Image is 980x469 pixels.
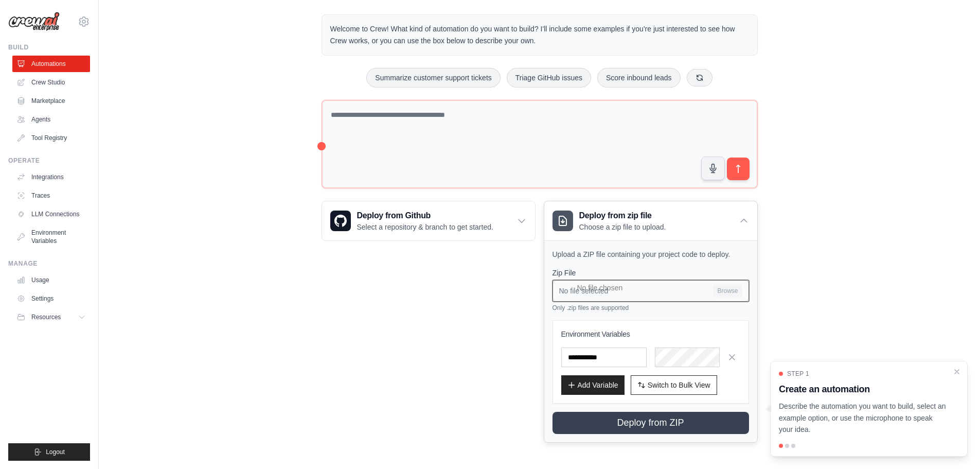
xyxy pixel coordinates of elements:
a: Agents [12,111,90,128]
div: Operate [8,157,90,165]
a: Traces [12,187,90,204]
span: Resources [31,313,61,321]
label: Zip File [553,268,749,278]
a: Crew Studio [12,74,90,91]
button: Triage GitHub issues [507,68,591,88]
button: Score inbound leads [597,68,681,88]
button: Summarize customer support tickets [366,68,500,88]
span: Logout [46,448,65,456]
div: Manage [8,259,90,268]
iframe: Chat Widget [929,420,980,469]
p: Select a repository & branch to get started. [357,222,493,232]
img: Logo [8,12,60,31]
p: Only .zip files are supported [553,304,749,312]
a: Usage [12,272,90,288]
button: Resources [12,309,90,325]
a: Settings [12,290,90,307]
a: Marketplace [12,93,90,109]
a: Automations [12,56,90,72]
button: Logout [8,443,90,461]
h3: Deploy from Github [357,210,493,222]
a: Environment Variables [12,224,90,249]
h3: Create an automation [779,382,947,396]
input: No file selected Browse [553,280,749,302]
span: Switch to Bulk View [648,380,710,390]
p: Describe the automation you want to build, select an example option, or use the microphone to spe... [779,401,947,436]
div: Build [8,43,90,51]
a: Tool Registry [12,130,90,146]
a: LLM Connections [12,206,90,222]
a: Integrations [12,169,90,185]
p: Welcome to Crew! What kind of automation do you want to build? I'll include some examples if you'... [330,23,749,47]
h3: Deploy from zip file [579,210,666,222]
span: Step 1 [787,370,809,378]
button: Deploy from ZIP [553,412,749,434]
p: Choose a zip file to upload. [579,222,666,232]
p: Upload a ZIP file containing your project code to deploy. [553,249,749,259]
h3: Environment Variables [561,329,740,339]
button: Close walkthrough [953,368,961,376]
button: Add Variable [561,375,625,395]
button: Switch to Bulk View [631,375,717,395]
